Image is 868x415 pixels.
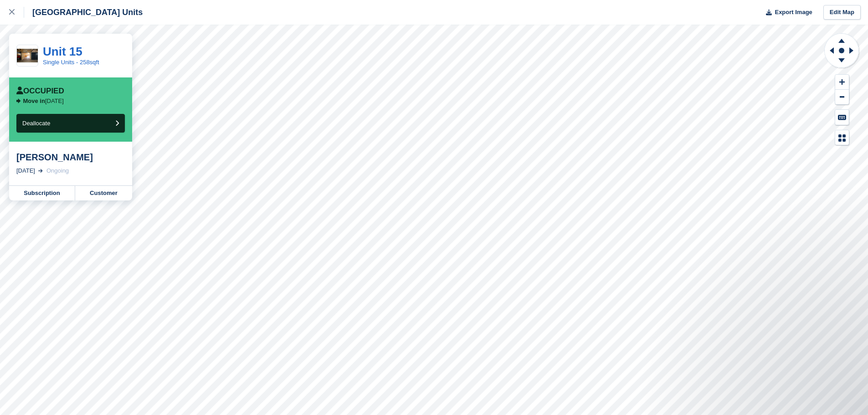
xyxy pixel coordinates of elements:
[75,186,132,200] a: Customer
[38,169,43,173] img: arrow-right-light-icn-cde0832a797a2874e46488d9cf13f60e5c3a73dbe684e267c42b8395dfbc2abf.svg
[23,97,64,105] p: [DATE]
[823,5,861,20] a: Edit Map
[17,49,38,63] img: moorhaven_storage_july25-6732.jpg
[835,75,849,90] button: Zoom In
[16,166,35,175] div: [DATE]
[24,7,143,18] div: [GEOGRAPHIC_DATA] Units
[23,97,45,104] span: Move in
[16,114,125,133] button: Deallocate
[22,120,50,127] span: Deallocate
[835,130,849,145] button: Map Legend
[835,110,849,125] button: Keyboard Shortcuts
[775,8,812,17] span: Export Image
[43,59,99,66] a: Single Units - 258sqft
[43,45,82,58] a: Unit 15
[835,90,849,105] button: Zoom Out
[46,166,69,175] div: Ongoing
[16,152,125,163] div: [PERSON_NAME]
[16,87,64,96] div: Occupied
[760,5,812,20] button: Export Image
[9,186,75,200] a: Subscription
[16,98,21,103] img: arrow-right-icn-b7405d978ebc5dd23a37342a16e90eae327d2fa7eb118925c1a0851fb5534208.svg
